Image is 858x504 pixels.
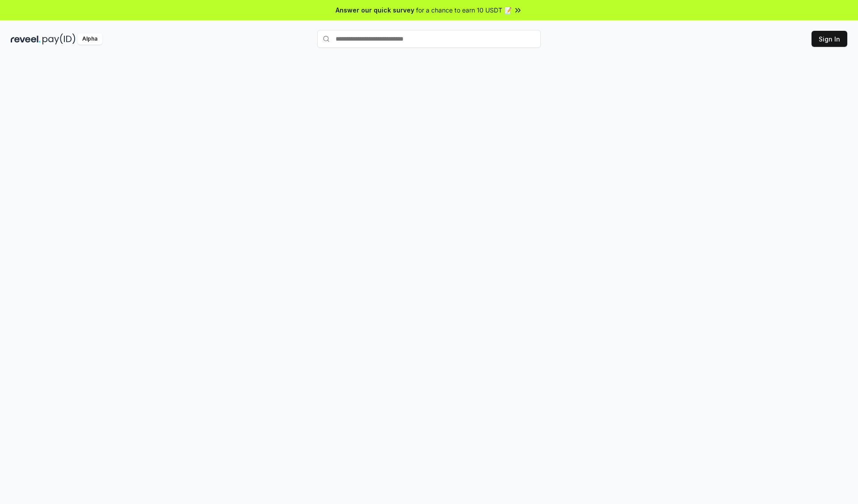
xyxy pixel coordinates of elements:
div: Alpha [77,33,102,45]
img: pay_id [42,33,76,45]
span: Answer our quick survey [336,5,414,15]
span: for a chance to earn 10 USDT 📝 [416,5,512,15]
button: Sign In [812,31,847,47]
img: reveel_dark [11,33,41,45]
